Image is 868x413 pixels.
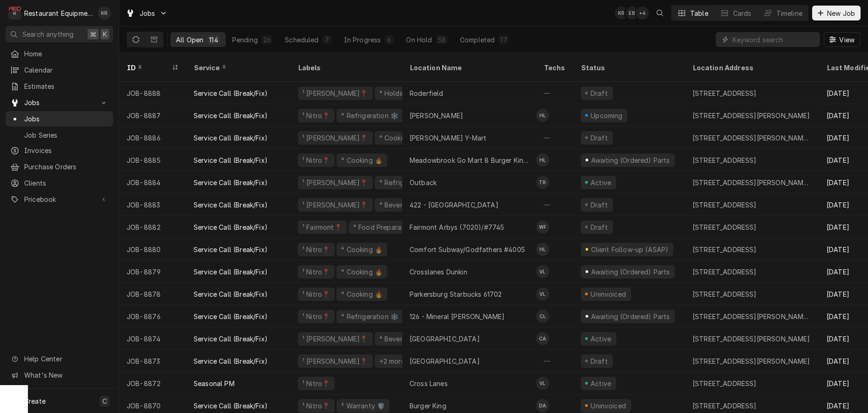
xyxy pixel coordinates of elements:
[119,193,186,216] div: JOB-8883
[693,289,757,299] div: [STREET_ADDRESS]
[536,153,549,167] div: HL
[406,35,432,45] div: On Hold
[460,35,495,45] div: Completed
[194,401,268,411] div: Service Call (Break/Fix)
[6,62,113,78] a: Calendar
[693,111,810,120] div: [STREET_ADDRESS][PERSON_NAME]
[410,401,446,411] div: Burger King
[24,194,94,204] span: Pricebook
[536,109,549,122] div: HL
[536,377,549,390] div: Van Lucas's Avatar
[536,265,549,278] div: VL
[302,88,369,98] div: ¹ [PERSON_NAME]📍
[410,178,437,187] div: Outback
[194,289,268,299] div: Service Call (Break/Fix)
[536,109,549,122] div: Huston Lewis's Avatar
[24,178,108,188] span: Clients
[589,200,609,210] div: Draft
[536,287,549,300] div: VL
[776,8,802,18] div: Timeline
[378,88,455,98] div: ⁴ Holding & Warming ♨️
[24,130,108,140] span: Job Series
[298,63,395,73] div: Labels
[22,29,74,39] span: Search anything
[344,35,381,45] div: In Progress
[693,245,757,254] div: [STREET_ADDRESS]
[6,95,113,110] a: Go to Jobs
[24,146,108,155] span: Invoices
[589,222,609,232] div: Draft
[589,379,612,388] div: Active
[102,396,107,406] span: C
[589,88,609,98] div: Draft
[626,7,639,20] div: Emily Bird's Avatar
[536,287,549,300] div: Van Lucas's Avatar
[209,35,218,45] div: 114
[24,49,108,59] span: Home
[693,401,757,411] div: [STREET_ADDRESS]
[410,88,444,98] div: Roderfield
[119,350,186,372] div: JOB-8873
[825,8,857,18] span: New Job
[410,289,502,299] div: Parkersburg Starbucks 61702
[410,379,448,388] div: Cross Lanes
[340,312,399,321] div: ⁴ Refrigeration ❄️
[194,133,268,143] div: Service Call (Break/Fix)
[589,334,612,344] div: Active
[693,63,810,73] div: Location Address
[410,312,505,321] div: 126 - Mineral [PERSON_NAME]
[24,397,46,405] span: Create
[140,8,155,18] span: Jobs
[340,111,399,120] div: ⁴ Refrigeration ❄️
[119,372,186,394] div: JOB-8872
[340,155,384,165] div: ⁴ Cooking 🔥
[24,8,93,18] div: Restaurant Equipment Diagnostics
[24,354,108,364] span: Help Center
[653,6,667,20] button: Open search
[693,267,757,277] div: [STREET_ADDRESS]
[302,334,369,344] div: ¹ [PERSON_NAME]📍
[378,356,406,366] div: +2 more
[581,63,676,73] div: Status
[6,351,113,366] a: Go to Help Center
[536,399,549,412] div: DA
[302,312,331,321] div: ¹ Nitro📍
[119,82,186,104] div: JOB-8888
[590,312,671,321] div: Awaiting (Ordered) Parts
[733,8,752,18] div: Cards
[693,334,810,344] div: [STREET_ADDRESS][PERSON_NAME]
[636,7,649,20] div: + 4
[194,88,268,98] div: Service Call (Break/Fix)
[693,222,757,232] div: [STREET_ADDRESS]
[536,243,549,256] div: HL
[536,82,573,104] div: —
[410,63,527,73] div: Location Name
[590,289,627,299] div: Uninvoiced
[536,220,549,233] div: WF
[378,178,437,187] div: ⁴ Refrigeration ❄️
[410,334,480,344] div: [GEOGRAPHIC_DATA]
[103,29,107,39] span: K
[589,133,609,143] div: Draft
[340,245,384,254] div: ⁴ Cooking 🔥
[536,332,549,345] div: Chuck Almond's Avatar
[302,155,331,165] div: ¹ Nitro📍
[24,81,108,91] span: Estimates
[119,127,186,149] div: JOB-8886
[536,243,549,256] div: Huston Lewis's Avatar
[6,26,113,42] button: Search anything⌘K
[410,133,486,143] div: [PERSON_NAME] Y-Mart
[410,155,529,165] div: Meadowbrook Go Mart 8 Burger King 23220
[536,265,549,278] div: Van Lucas's Avatar
[194,178,268,187] div: Service Call (Break/Fix)
[693,178,812,187] div: [STREET_ADDRESS][PERSON_NAME][PERSON_NAME]
[536,193,573,216] div: —
[6,159,113,174] a: Purchase Orders
[386,35,392,45] div: 6
[98,7,111,20] div: KR
[119,283,186,305] div: JOB-8878
[127,63,169,73] div: ID
[410,245,525,254] div: Comfort Subway/Godfathers #4005
[302,133,369,143] div: ¹ [PERSON_NAME]📍
[340,267,384,277] div: ⁴ Cooking 🔥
